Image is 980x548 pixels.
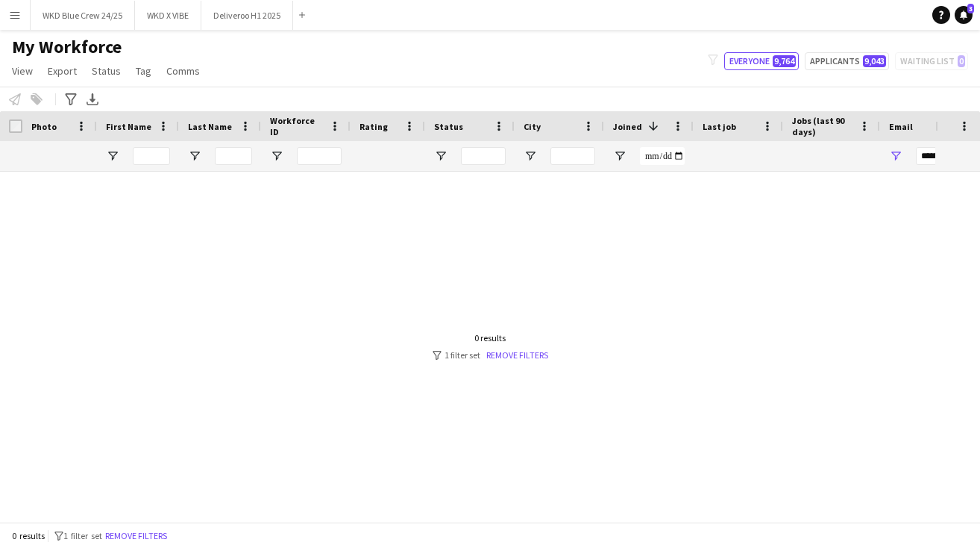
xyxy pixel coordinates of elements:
span: 3 [967,4,974,13]
span: My Workforce [12,36,122,58]
a: Tag [130,61,157,81]
span: Workforce ID [270,115,324,137]
button: Open Filter Menu [270,149,283,163]
span: Photo [31,121,57,132]
a: View [6,61,39,81]
span: Status [434,121,463,132]
span: Jobs (last 90 days) [792,115,853,137]
button: Open Filter Menu [889,149,902,163]
button: Open Filter Menu [188,149,201,163]
span: 9,764 [773,55,796,67]
button: Deliveroo H1 2025 [201,1,293,30]
span: 9,043 [863,55,886,67]
button: Open Filter Menu [434,149,447,163]
div: 1 filter set [433,349,548,361]
button: Open Filter Menu [106,149,119,163]
input: Last Name Filter Input [215,147,252,165]
span: Status [92,64,121,78]
span: First Name [106,121,151,132]
button: Remove filters [102,528,170,544]
button: Open Filter Menu [524,149,537,163]
button: Applicants9,043 [805,52,889,70]
button: WKD X VIBE [135,1,201,30]
a: Comms [160,61,206,81]
input: Joined Filter Input [640,147,685,165]
input: Column with Header Selection [9,119,22,133]
span: Joined [613,121,642,132]
span: Export [48,64,77,78]
input: Workforce ID Filter Input [297,147,342,165]
app-action-btn: Advanced filters [62,90,80,108]
a: Export [42,61,83,81]
a: Status [86,61,127,81]
input: City Filter Input [550,147,595,165]
span: Last Name [188,121,232,132]
button: Open Filter Menu [613,149,626,163]
span: Rating [359,121,388,132]
a: 3 [955,6,973,24]
span: 1 filter set [63,530,102,541]
app-action-btn: Export XLSX [84,90,101,108]
input: Status Filter Input [461,147,506,165]
a: Remove filters [486,349,548,361]
button: Everyone9,764 [724,52,799,70]
input: First Name Filter Input [133,147,170,165]
span: Tag [136,64,151,78]
span: View [12,64,33,78]
span: Email [889,121,913,132]
span: Last job [703,121,736,132]
button: WKD Blue Crew 24/25 [31,1,135,30]
div: 0 results [433,332,548,343]
span: Comms [166,64,200,78]
span: City [524,121,541,132]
